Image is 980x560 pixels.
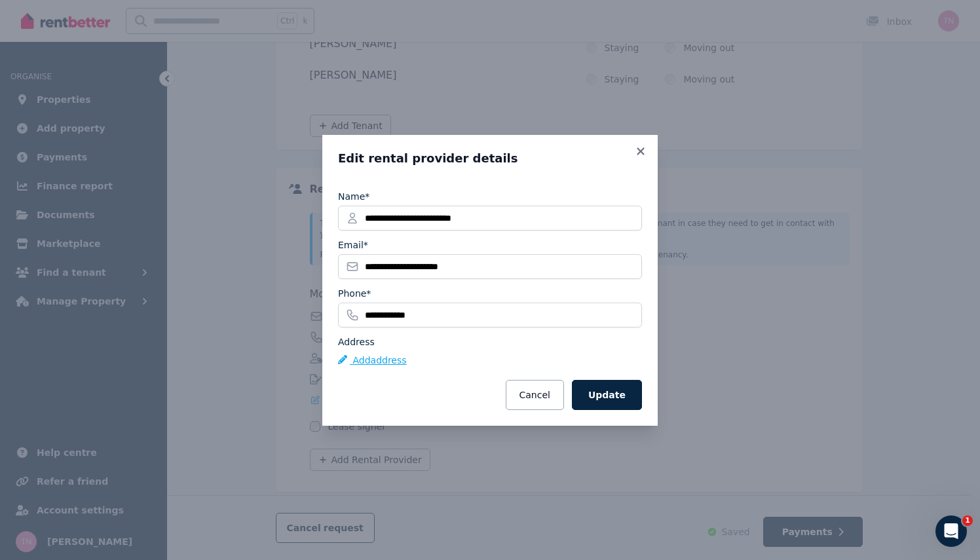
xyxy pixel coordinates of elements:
[572,380,642,410] button: Update
[338,335,375,348] label: Address
[338,238,368,252] label: Email*
[962,515,973,526] span: 1
[338,190,369,203] label: Name*
[506,380,564,410] button: Cancel
[338,354,407,367] button: Addaddress
[338,287,371,300] label: Phone*
[935,515,967,547] iframe: Intercom live chat
[338,151,642,166] h3: Edit rental provider details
